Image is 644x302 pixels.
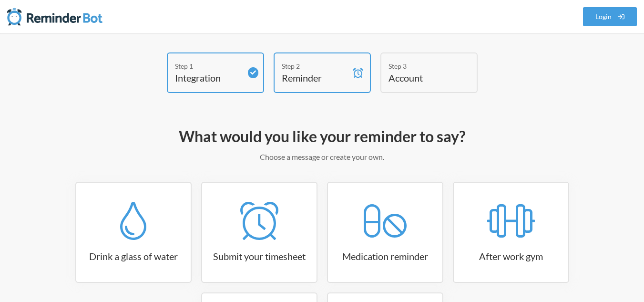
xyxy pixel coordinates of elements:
img: Reminder Bot [7,7,102,26]
p: Choose a message or create your own. [46,151,599,163]
h4: Account [388,71,455,84]
h4: Integration [175,71,242,84]
h3: Medication reminder [328,250,442,263]
div: Step 2 [282,61,348,71]
div: Step 3 [388,61,455,71]
h2: What would you like your reminder to say? [46,126,599,146]
div: Step 1 [175,61,242,71]
h3: After work gym [454,250,568,263]
h3: Drink a glass of water [76,250,191,263]
h3: Submit your timesheet [202,250,317,263]
h4: Reminder [282,71,348,84]
a: Login [583,7,637,26]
